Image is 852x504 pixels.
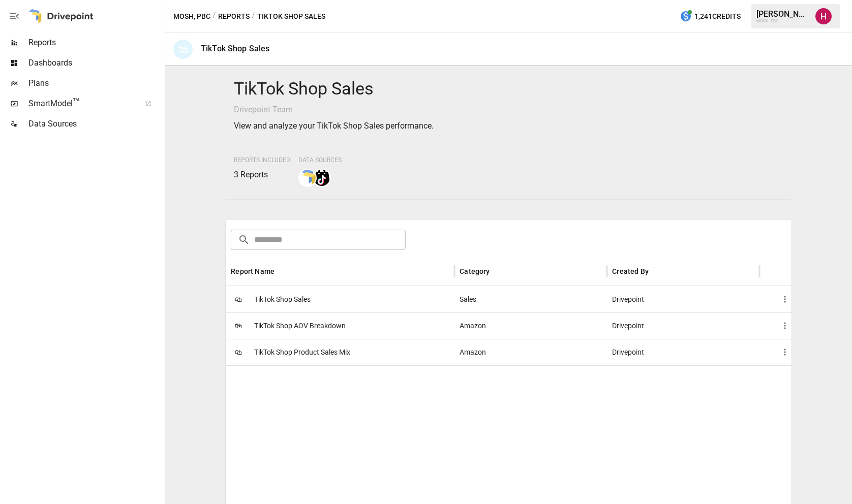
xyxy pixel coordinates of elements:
img: tiktok [314,170,330,186]
div: TikTok Shop Sales [201,44,270,53]
span: TikTok Shop Sales [254,287,311,312]
span: TikTok Shop Product Sales Mix [254,339,350,365]
img: smart model [299,170,316,186]
p: 3 Reports [234,169,290,181]
span: 🛍 [231,318,246,333]
img: Hayton Oei [815,8,832,24]
div: 🛍 [173,40,193,59]
button: Sort [650,264,664,278]
div: Amazon [454,339,607,365]
div: Amazon [454,312,607,339]
span: Data Sources [298,156,342,164]
button: Reports [218,10,250,23]
div: / [252,10,255,23]
span: Data Sources [28,118,163,130]
h4: TikTok Shop Sales [234,78,783,100]
p: Drivepoint Team [234,104,783,116]
div: Sales [454,286,607,312]
span: SmartModel [28,98,134,110]
p: View and analyze your TikTok Shop Sales performance. [234,120,783,132]
div: [PERSON_NAME] [756,9,809,19]
span: 🛍 [231,292,246,307]
button: Hayton Oei [809,2,838,30]
div: MOSH, PBC [756,19,809,23]
button: Sort [276,264,290,278]
div: Drivepoint [607,286,759,312]
div: Report Name [231,267,275,275]
div: / [212,10,216,23]
span: TikTok Shop AOV Breakdown [254,313,346,339]
span: Reports Included [234,156,290,164]
div: Created By [612,267,649,275]
span: 1,241 Credits [694,10,741,23]
button: Sort [491,264,505,278]
span: Plans [28,77,163,89]
button: 1,241Credits [676,7,745,26]
span: Reports [28,37,163,49]
span: 🛍 [231,344,246,360]
div: Drivepoint [607,339,759,365]
button: MOSH, PBC [173,10,210,23]
span: Dashboards [28,57,163,69]
div: Category [460,267,490,275]
div: Drivepoint [607,312,759,339]
span: ™ [73,96,80,109]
